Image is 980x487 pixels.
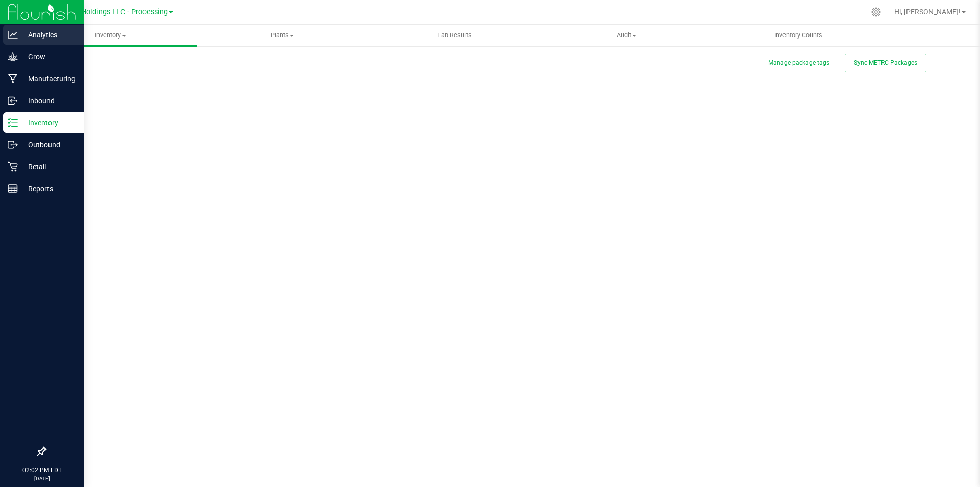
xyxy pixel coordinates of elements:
button: Sync METRC Packages [845,54,926,72]
p: Reports [18,182,79,195]
p: Grow [18,51,79,63]
inline-svg: Outbound [8,140,18,150]
span: Inventory Counts [761,31,836,40]
a: Plants [197,25,369,46]
a: Lab Results [369,25,541,46]
p: Analytics [18,29,79,41]
span: Inventory [24,31,197,40]
p: [DATE] [5,475,79,482]
inline-svg: Inbound [8,96,18,106]
inline-svg: Retail [8,161,18,172]
inline-svg: Manufacturing [8,74,18,84]
inline-svg: Grow [8,52,18,62]
a: Inventory Counts [713,25,885,46]
button: Manage package tags [768,59,829,67]
span: Lab Results [424,31,485,40]
span: Hi, [PERSON_NAME]! [894,8,961,16]
div: Manage settings [870,7,883,17]
span: Plants [197,31,368,40]
p: Manufacturing [18,73,79,85]
p: Inbound [18,95,79,107]
p: Retail [18,160,79,173]
inline-svg: Analytics [8,30,18,40]
inline-svg: Reports [8,183,18,194]
p: Outbound [18,138,79,151]
span: Audit [541,31,712,40]
a: Inventory [24,25,197,46]
span: Riviera Creek Holdings LLC - Processing [35,8,168,16]
p: 02:02 PM EDT [5,466,79,475]
a: Audit [541,25,713,46]
p: Inventory [18,117,79,129]
span: Sync METRC Packages [854,59,917,66]
inline-svg: Inventory [8,118,18,128]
